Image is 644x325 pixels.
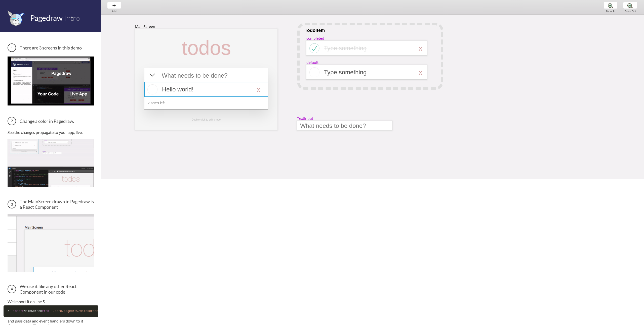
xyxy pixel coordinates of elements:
div: MainScreen [135,24,155,29]
img: baseline-add-24px.svg [111,3,117,8]
h3: We use it like any other React Component in our code [8,284,94,295]
span: Intro [64,13,80,23]
code: MainScreen [4,305,98,317]
h3: Change a color in Pagedraw. [8,117,94,125]
div: Zoom In [601,10,620,13]
img: favicon.png [8,10,25,26]
div: Add [105,10,124,13]
p: We import it on line 5 [8,299,94,304]
img: zoom-minus.png [627,3,633,8]
img: Change a color in Pagedraw [8,139,94,187]
div: default [306,60,318,65]
span: import [13,309,24,313]
img: 3 screens [8,57,94,105]
img: The MainScreen Component in Pagedraw [8,214,94,272]
div: TextInput [297,116,313,121]
h3: There are 3 screens in this demo [8,43,94,52]
h3: The MainScreen drawn in Pagedraw is a React Component [8,199,94,210]
img: zoom-plus.png [608,3,613,8]
div: completed [306,36,324,41]
p: See the changes propagate to your app, live. [8,130,94,135]
div: Zoom Out [621,10,640,13]
span: from [42,309,49,313]
span: './src/pagedraw/mainscreen' [51,309,100,313]
span: 5 [8,309,9,313]
span: Pagedraw [30,13,63,22]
